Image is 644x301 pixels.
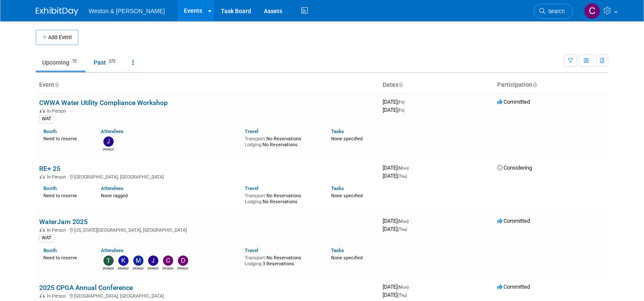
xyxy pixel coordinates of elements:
span: 272 [106,58,118,65]
span: In-Person [47,174,69,180]
span: (Mon) [398,285,409,290]
a: Attendees [101,247,123,253]
img: Margaret McCarthy [133,256,143,266]
span: (Fri) [398,100,404,105]
a: Tasks [331,247,344,253]
div: [US_STATE][GEOGRAPHIC_DATA], [GEOGRAPHIC_DATA] [39,226,376,233]
span: [DATE] [383,165,411,171]
span: 72 [70,58,79,65]
span: - [410,284,411,290]
a: Booth [43,128,57,134]
img: In-Person Event [40,108,45,113]
div: Need to reserve [43,253,88,261]
div: Need to reserve [43,134,88,142]
span: Lodging: [245,199,263,204]
a: 2025 CPGA Annual Conference [39,284,133,292]
a: Travel [245,247,258,253]
a: Sort by Start Date [398,81,403,88]
span: Search [545,8,565,14]
span: In-Person [47,108,69,114]
span: [DATE] [383,218,411,224]
a: Travel [245,185,258,191]
span: (Thu) [398,174,407,179]
span: [DATE] [383,99,407,105]
span: [DATE] [383,292,407,298]
span: In-Person [47,293,69,299]
div: None tagged [101,191,238,199]
div: David Black [177,266,188,271]
div: John Jolls [103,147,114,152]
div: Charles Gant [163,266,173,271]
span: Lodging: [245,142,263,148]
span: (Mon) [398,166,409,170]
a: CWWA Water Utility Compliance Workshop [39,99,168,107]
div: Margaret McCarthy [133,266,143,271]
a: Booth [43,247,57,253]
a: Attendees [101,128,123,134]
div: No Reservations No Reservations [245,134,318,148]
img: Chris O'Brien [584,3,600,19]
span: (Mon) [398,219,409,224]
a: Tasks [331,185,344,191]
a: Past272 [87,54,124,71]
a: WaterJam 2025 [39,218,88,226]
img: John Jolls [103,136,114,147]
img: ExhibitDay [36,7,78,16]
span: Committed [497,284,530,290]
img: Tony Zerilli [103,256,114,266]
span: None specified [331,193,363,199]
a: RE+ 25 [39,165,60,173]
th: Dates [379,78,494,92]
a: Travel [245,128,258,134]
div: No Reservations 3 Reservations [245,253,318,267]
div: Need to reserve [43,191,88,199]
span: In-Person [47,227,69,233]
span: (Thu) [398,227,407,232]
img: David Black [178,256,188,266]
span: Transport: [245,136,266,142]
span: - [410,165,411,171]
a: Upcoming72 [36,54,86,71]
th: Event [36,78,379,92]
a: Booth [43,185,57,191]
span: [DATE] [383,284,411,290]
span: Transport: [245,255,266,261]
span: (Fri) [398,108,404,113]
span: Considering [497,165,532,171]
div: [GEOGRAPHIC_DATA], [GEOGRAPHIC_DATA] [39,173,376,180]
div: [GEOGRAPHIC_DATA], [GEOGRAPHIC_DATA] [39,292,376,299]
span: None specified [331,255,363,261]
span: Committed [497,99,530,105]
span: Weston & [PERSON_NAME] [89,8,165,14]
span: None specified [331,136,363,142]
img: Charles Gant [163,256,173,266]
span: [DATE] [383,226,407,232]
div: WAT [39,115,54,123]
div: No Reservations No Reservations [245,191,318,204]
a: Sort by Event Name [54,81,59,88]
div: Jason Gillespie [148,266,158,271]
span: - [406,99,407,105]
span: Lodging: [245,261,263,267]
div: WAT [39,234,54,242]
button: Add Event [36,30,78,45]
img: Kevin MacKinnon [118,256,129,266]
span: - [410,218,411,224]
span: [DATE] [383,173,407,179]
div: Kevin MacKinnon [118,266,129,271]
span: Committed [497,218,530,224]
div: Tony Zerilli [103,266,114,271]
a: Tasks [331,128,344,134]
span: Transport: [245,193,266,199]
img: In-Person Event [40,293,45,298]
img: In-Person Event [40,174,45,179]
span: [DATE] [383,107,404,113]
th: Participation [494,78,608,92]
a: Attendees [101,185,123,191]
a: Search [534,4,573,19]
a: Sort by Participation Type [532,81,537,88]
span: (Thu) [398,293,407,298]
img: In-Person Event [40,227,45,232]
img: Jason Gillespie [148,256,158,266]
